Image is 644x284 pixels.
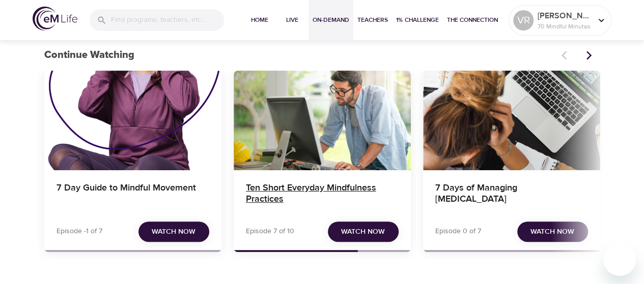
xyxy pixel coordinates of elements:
[138,222,209,242] button: Watch Now
[152,226,195,238] span: Watch Now
[517,222,588,242] button: Watch Now
[57,182,209,207] h4: 7 Day Guide to Mindful Movement
[513,10,534,30] div: VR
[435,226,481,237] p: Episode 0 of 7
[246,226,294,237] p: Episode 7 of 10
[33,7,77,30] img: logo
[280,15,304,25] span: Live
[435,182,588,207] h4: 7 Days of Managing [MEDICAL_DATA]
[423,71,600,170] button: 7 Days of Managing Workplace Stress
[111,9,224,31] input: Find programs, teachers, etc...
[328,222,399,242] button: Watch Now
[603,243,636,276] iframe: Button to launch messaging window
[313,15,349,25] span: On-Demand
[234,71,411,170] button: Ten Short Everyday Mindfulness Practices
[44,49,555,61] h3: Continue Watching
[44,71,221,170] button: 7 Day Guide to Mindful Movement
[578,44,600,67] button: Next items
[530,226,574,238] span: Watch Now
[538,10,592,22] p: [PERSON_NAME]
[357,15,388,25] span: Teachers
[246,182,399,207] h4: Ten Short Everyday Mindfulness Practices
[538,22,592,31] p: 70 Mindful Minutes
[57,226,102,237] p: Episode -1 of 7
[341,226,385,238] span: Watch Now
[396,15,439,25] span: 1% Challenge
[447,15,498,25] span: The Connection
[247,15,272,25] span: Home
